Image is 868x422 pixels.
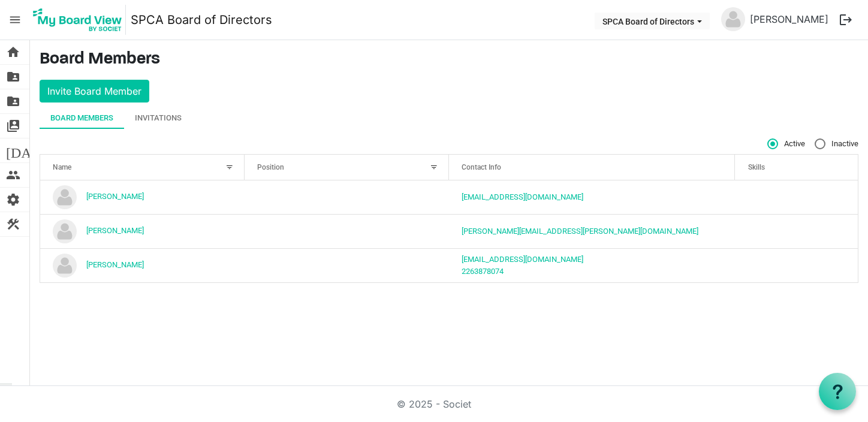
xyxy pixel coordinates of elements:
span: Active [767,138,805,149]
td: column header Position [245,180,449,214]
span: folder_shared [6,65,20,89]
a: My Board View Logo [29,5,131,35]
a: [EMAIL_ADDRESS][DOMAIN_NAME] [462,255,583,264]
div: Invitations [135,112,182,124]
span: Contact Info [462,163,501,171]
span: home [6,40,20,64]
span: construction [6,212,20,236]
a: SPCA Board of Directors [131,8,272,32]
span: folder_shared [6,89,20,113]
span: people [6,163,20,187]
td: is template cell column header Skills [735,180,858,214]
td: is template cell column header Skills [735,248,858,282]
span: [DATE] [6,138,52,162]
button: logout [833,7,858,32]
a: [PERSON_NAME] [745,7,833,31]
td: Lana Lang-Nagle is template cell column header Name [40,248,245,282]
img: no-profile-picture.svg [721,7,745,31]
span: Inactive [815,138,858,149]
button: Invite Board Member [40,80,149,103]
a: [PERSON_NAME] [86,192,144,201]
a: [PERSON_NAME] [86,226,144,235]
span: Position [257,163,284,171]
a: [PERSON_NAME][EMAIL_ADDRESS][PERSON_NAME][DOMAIN_NAME] [462,227,698,236]
a: © 2025 - Societ [397,398,471,410]
td: cboyd@waterousholden.com is template cell column header Contact Info [449,180,735,214]
h3: Board Members [40,50,858,70]
span: switch_account [6,114,20,138]
span: Skills [748,163,765,171]
span: Name [53,163,71,171]
img: no-profile-picture.svg [53,219,77,243]
td: is template cell column header Skills [735,214,858,248]
td: Dave Levac is template cell column header Name [40,214,245,248]
td: courtney boyd is template cell column header Name [40,180,245,214]
a: [EMAIL_ADDRESS][DOMAIN_NAME] [462,192,583,201]
td: llang@brantcountyspca.com2263878074 is template cell column header Contact Info [449,248,735,282]
a: 2263878074 [462,267,504,276]
td: column header Position [245,248,449,282]
div: Board Members [50,112,113,124]
div: tab-header [40,107,858,129]
img: My Board View Logo [29,5,126,35]
span: menu [4,8,26,31]
img: no-profile-picture.svg [53,185,77,209]
td: column header Position [245,214,449,248]
button: SPCA Board of Directors dropdownbutton [595,13,710,29]
td: d.levac@rogers.com is template cell column header Contact Info [449,214,735,248]
a: [PERSON_NAME] [86,260,144,269]
span: settings [6,188,20,212]
img: no-profile-picture.svg [53,254,77,278]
